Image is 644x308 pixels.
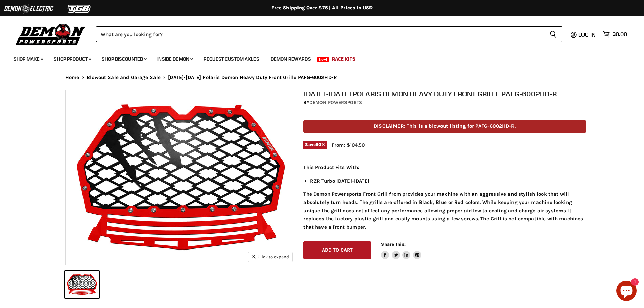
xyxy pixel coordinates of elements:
[309,100,362,105] a: Demon Powersports
[266,52,316,66] a: Demon Rewards
[8,49,625,66] ul: Main menu
[381,241,421,259] aside: Share this:
[303,163,586,231] div: The Demon Powersports Front Grill from provides your machine with an aggressive and stylish look ...
[96,26,562,42] form: Product
[612,31,627,38] span: $0.00
[87,75,161,80] a: Blowout Sale and Garage Sale
[198,52,264,66] a: Request Custom Axles
[52,5,593,11] div: Free Shipping Over $75 | All Prices In USD
[322,247,353,253] span: Add to cart
[303,99,586,106] div: by
[327,52,360,66] a: Race Kits
[575,31,600,38] a: Log in
[3,2,54,15] img: Demon Electric Logo 2
[303,120,586,133] p: DISCLAIMER: This is a blowout listing for PAFG-6002HD-R.
[310,177,586,185] li: RZR Turbo [DATE]-[DATE]
[152,52,197,66] a: Inside Demon
[332,142,365,148] span: From: $104.50
[54,2,105,15] img: TGB Logo 2
[14,22,88,46] img: Demon Powersports
[252,254,289,259] span: Click to expand
[303,163,586,171] p: This Product Fits With:
[303,90,586,98] h1: [DATE]-[DATE] Polaris Demon Heavy Duty Front Grille PAFG-6002HD-R
[49,52,95,66] a: Shop Product
[8,52,47,66] a: Shop Make
[544,26,562,42] button: Search
[614,281,639,303] inbox-online-store-chat: Shopify online store chat
[303,241,371,259] button: Add to cart
[578,31,596,38] span: Log in
[381,242,405,247] span: Share this:
[66,90,296,265] img: 2017-2018 Polaris Demon Heavy Duty Front Grille PAFG-6002HD-R
[316,142,321,147] span: 50
[317,57,329,62] span: New!
[52,75,593,80] nav: Breadcrumbs
[65,271,99,298] button: 2017-2018 Polaris Demon Heavy Duty Front Grille PAFG-6002HD-R thumbnail
[97,52,151,66] a: Shop Discounted
[96,26,544,42] input: Search
[600,29,630,39] a: $0.00
[168,75,337,80] span: [DATE]-[DATE] Polaris Demon Heavy Duty Front Grille PAFG-6002HD-R
[248,252,292,261] button: Click to expand
[303,141,327,149] span: Save %
[65,75,79,80] a: Home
